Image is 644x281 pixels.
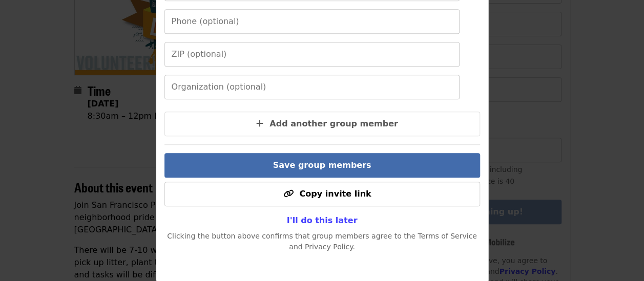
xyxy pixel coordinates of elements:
[279,210,366,231] button: I'll do this later
[287,215,358,225] span: I'll do this later
[256,119,263,128] i: plus icon
[167,232,477,251] span: Clicking the button above confirms that group members agree to the Terms of Service and Privacy P...
[164,42,460,67] input: ZIP (optional)
[164,75,460,99] input: Organization (optional)
[164,153,480,178] button: Save group members
[273,160,371,170] span: Save group members
[283,189,293,199] i: link icon
[164,9,460,34] input: Phone (optional)
[269,119,398,128] span: Add another group member
[299,189,371,199] span: Copy invite link
[164,112,480,136] button: Add another group member
[164,182,480,206] button: Copy invite link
